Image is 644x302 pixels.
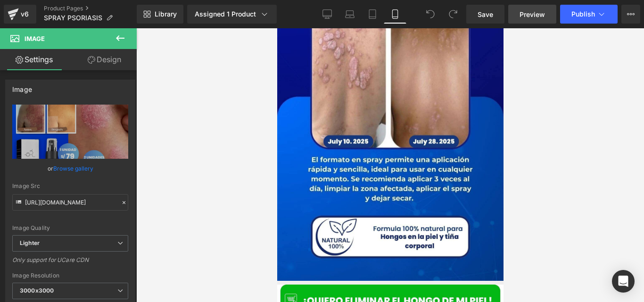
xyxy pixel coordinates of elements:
[12,256,128,270] div: Only support for UCare CDN
[12,183,128,189] div: Image Src
[195,9,269,19] div: Assigned 1 Product
[44,14,102,22] span: SPRAY PSORIASIS
[12,194,128,211] input: Link
[612,270,635,293] div: Open Intercom Messenger
[339,5,361,24] a: Laptop
[520,9,545,19] span: Preview
[508,5,556,24] a: Preview
[444,5,462,24] button: Redo
[12,272,128,279] div: Image Resolution
[70,49,139,70] a: Design
[12,163,128,173] div: or
[137,5,183,24] a: New Library
[44,5,137,12] a: Product Pages
[20,287,54,294] b: 3000x3000
[25,35,45,42] span: Image
[12,225,128,231] div: Image Quality
[19,8,31,20] div: v6
[4,5,36,24] a: v6
[560,5,618,24] button: Publish
[621,5,640,24] button: More
[53,160,93,177] a: Browse gallery
[20,239,40,246] b: Lighter
[12,80,32,93] div: Image
[478,9,493,19] span: Save
[384,5,406,24] a: Mobile
[316,5,339,24] a: Desktop
[571,10,595,18] span: Publish
[421,5,440,24] button: Undo
[361,5,384,24] a: Tablet
[155,10,177,18] span: Library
